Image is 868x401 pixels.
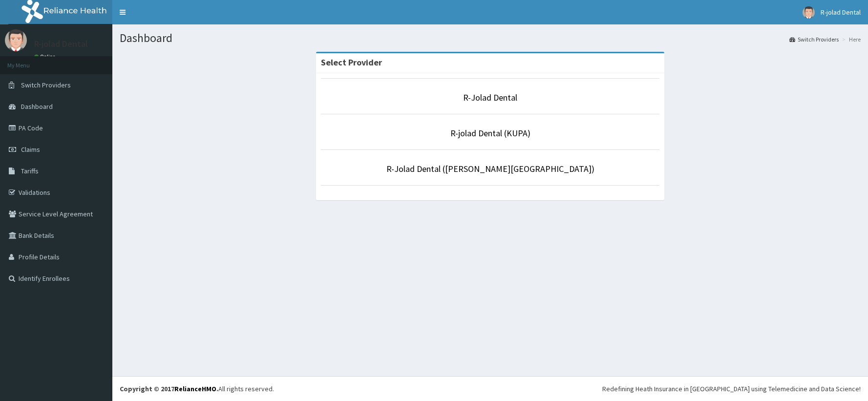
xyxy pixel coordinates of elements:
strong: Select Provider [321,57,382,68]
span: Claims [21,145,40,154]
footer: All rights reserved. [112,376,868,401]
img: User Image [5,29,27,51]
a: Online [34,53,58,60]
a: RelianceHMO [174,384,216,393]
a: R-Jolad Dental [463,92,517,103]
a: Switch Providers [789,35,839,43]
span: Dashboard [21,102,53,111]
div: Redefining Heath Insurance in [GEOGRAPHIC_DATA] using Telemedicine and Data Science! [602,384,861,394]
img: User Image [803,6,815,19]
span: Tariffs [21,167,39,175]
li: Here [840,35,861,43]
span: R-jolad Dental [821,8,861,17]
h1: Dashboard [120,32,861,44]
span: Switch Providers [21,81,71,89]
a: R-Jolad Dental ([PERSON_NAME][GEOGRAPHIC_DATA]) [386,163,594,174]
strong: Copyright © 2017 . [120,384,218,393]
p: R-jolad Dental [34,40,88,48]
a: R-jolad Dental (KUPA) [450,127,530,139]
